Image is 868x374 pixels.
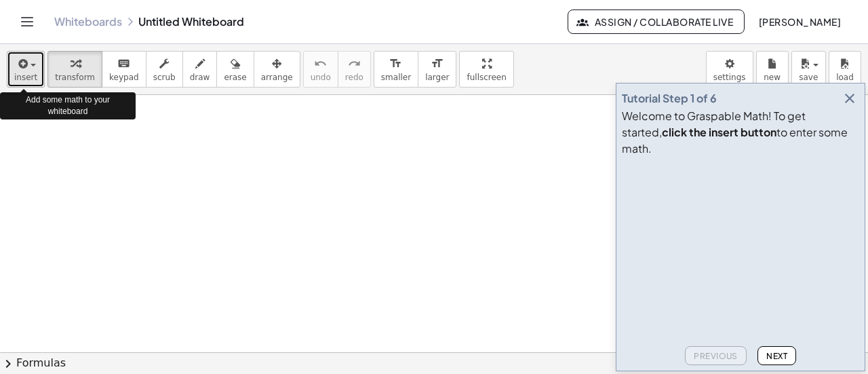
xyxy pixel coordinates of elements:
span: draw [190,73,210,82]
button: erase [216,51,254,88]
button: fullscreen [459,51,513,88]
span: Assign / Collaborate Live [579,16,733,28]
span: settings [713,73,746,82]
button: Next [757,346,796,365]
div: Welcome to Graspable Math! To get started, to enter some math. [622,108,859,157]
button: arrange [254,51,300,88]
span: [PERSON_NAME] [758,16,841,28]
button: settings [706,51,753,88]
button: redoredo [338,51,371,88]
span: fullscreen [467,73,506,82]
div: Tutorial Step 1 of 6 [622,90,717,107]
span: insert [14,73,37,82]
span: larger [425,73,449,82]
button: new [756,51,789,88]
span: Next [766,351,787,361]
button: Toggle navigation [16,11,38,33]
a: Whiteboards [54,15,122,29]
button: Assign / Collaborate Live [568,10,745,34]
span: smaller [381,73,411,82]
i: format_size [389,56,402,72]
span: new [764,73,781,82]
span: redo [345,73,363,82]
button: transform [47,51,102,88]
i: undo [314,56,327,72]
span: undo [311,73,331,82]
button: format_sizesmaller [374,51,418,88]
button: scrub [146,51,183,88]
button: undoundo [303,51,338,88]
span: keypad [109,73,139,82]
button: load [829,51,861,88]
span: scrub [153,73,176,82]
span: arrange [261,73,293,82]
span: load [836,73,854,82]
i: format_size [431,56,443,72]
span: erase [224,73,246,82]
button: keyboardkeypad [102,51,146,88]
button: save [791,51,826,88]
button: insert [7,51,45,88]
b: click the insert button [662,125,776,139]
i: redo [348,56,361,72]
button: draw [182,51,218,88]
span: transform [55,73,95,82]
button: format_sizelarger [418,51,456,88]
span: save [799,73,818,82]
button: [PERSON_NAME] [747,10,852,34]
i: keyboard [117,56,130,72]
